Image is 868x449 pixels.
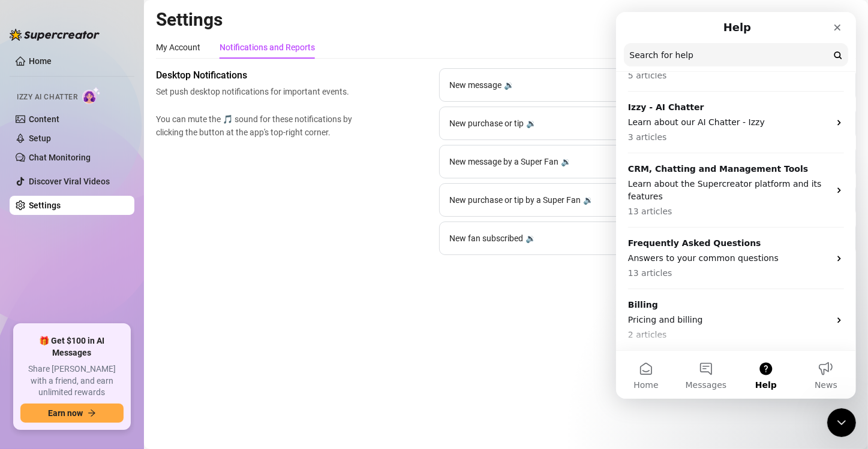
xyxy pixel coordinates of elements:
h2: Settings [156,8,856,31]
span: New purchase or tip [449,117,524,130]
img: AI Chatter [82,87,101,104]
div: Notifications and Reports [220,41,315,54]
span: Izzy AI Chatter [17,92,77,103]
span: New purchase or tip by a Super Fan [449,193,581,207]
span: New fan subscribed [449,232,523,245]
div: My Account [156,41,200,54]
span: Desktop Notifications [156,68,358,83]
span: arrow-right [88,409,96,417]
span: You can mute the 🎵 sound for these notifications by clicking the button at the app's top-right co... [156,113,358,139]
div: 🔉 [583,193,593,207]
a: Settings [29,201,61,210]
span: Earn now [48,408,83,418]
span: New message [449,78,501,92]
iframe: Intercom live chat [616,12,856,399]
span: Share [PERSON_NAME] with a friend, and earn unlimited rewards [20,363,124,399]
iframe: Intercom live chat [827,408,856,437]
div: 🔉 [561,155,571,168]
a: Setup [29,134,51,143]
a: Content [29,114,59,124]
img: logo-BBDzfeDw.svg [10,29,100,41]
button: Earn nowarrow-right [20,404,124,423]
span: 🎁 Get $100 in AI Messages [20,335,124,359]
a: Discover Viral Videos [29,177,110,186]
span: Set push desktop notifications for important events. [156,85,358,98]
a: Chat Monitoring [29,153,91,162]
div: 🔉 [504,78,514,92]
div: 🔉 [525,232,536,245]
a: Home [29,56,52,66]
span: New message by a Super Fan [449,155,558,168]
div: 🔉 [526,117,536,130]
